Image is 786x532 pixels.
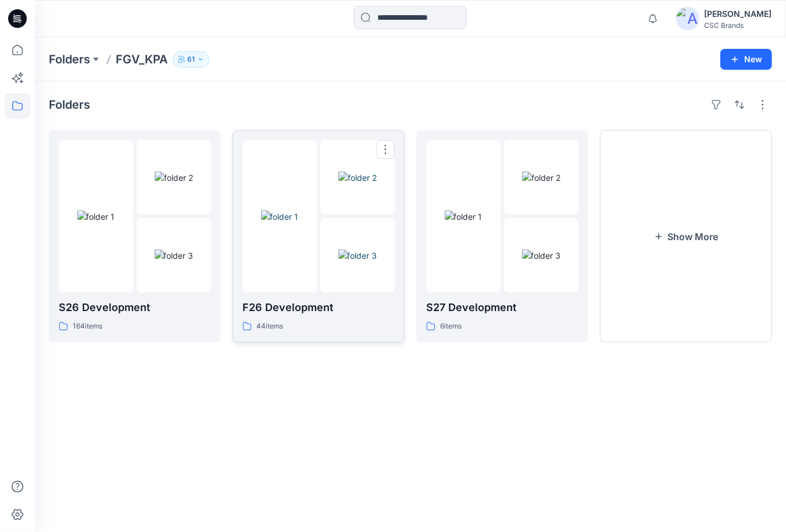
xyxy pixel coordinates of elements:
[187,53,195,66] p: 61
[73,320,102,333] p: 164 items
[416,130,588,342] a: folder 1folder 2folder 3S27 Development6items
[77,210,115,223] img: folder 1
[59,299,211,316] p: S26 Development
[338,249,377,262] img: folder 3
[49,51,90,67] a: Folders
[49,98,90,112] h4: Folders
[233,130,405,342] a: folder 1folder 2folder 3F26 Development44items
[261,210,299,223] img: folder 1
[49,130,221,342] a: folder 1folder 2folder 3S26 Development164items
[338,172,377,184] img: folder 2
[116,51,168,67] p: FGV_KPA
[155,249,194,262] img: folder 3
[155,172,193,184] img: folder 2
[242,299,395,316] p: F26 Development
[600,130,772,342] button: Show More
[704,7,771,21] div: [PERSON_NAME]
[676,7,699,30] img: avatar
[426,299,578,316] p: S27 Development
[256,320,283,333] p: 44 items
[522,172,560,184] img: folder 2
[720,49,772,70] button: New
[522,249,561,262] img: folder 3
[445,210,483,223] img: folder 1
[440,320,462,333] p: 6 items
[173,51,209,67] button: 61
[704,21,771,30] div: CSC Brands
